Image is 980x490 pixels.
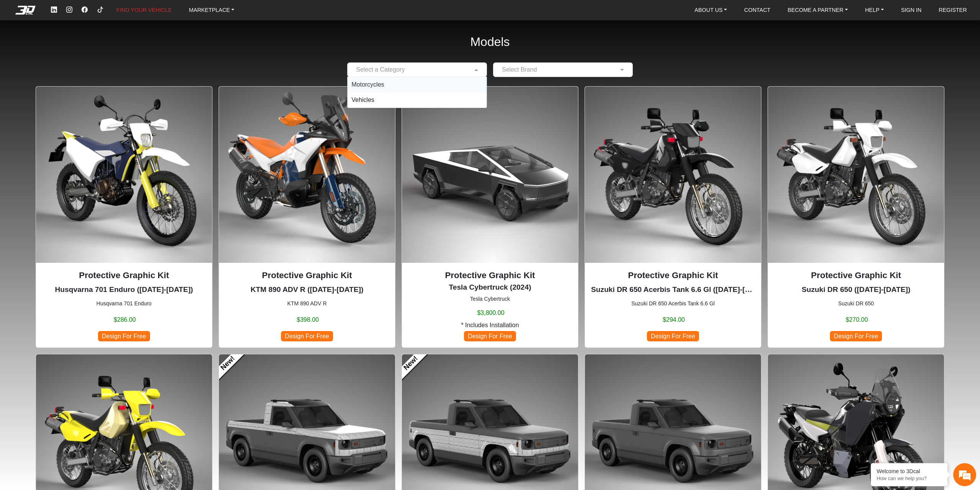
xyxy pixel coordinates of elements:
[774,284,938,295] p: Suzuki DR 650 (1996-2024)
[42,284,206,295] p: Husqvarna 701 Enduro (2016-2024)
[408,269,572,282] p: Protective Graphic Kit
[297,315,319,324] span: $398.00
[402,87,578,263] img: Cybertrucknull2024
[281,331,333,341] span: Design For Free
[585,87,761,263] img: DR 650Acerbis Tank 6.6 Gl1996-2024
[113,3,175,16] a: FIND YOUR VEHICLE
[477,308,504,318] span: $3,800.00
[784,3,851,16] a: BECOME A PARTNER
[219,87,395,263] img: 890 ADV R null2023-2025
[408,282,572,293] p: Tesla Cybertruck (2024)
[591,284,755,295] p: Suzuki DR 650 Acerbis Tank 6.6 Gl (1996-2024)
[219,86,395,348] div: KTM 890 ADV R
[402,86,578,348] div: Tesla Cybertruck
[898,3,925,16] a: SIGN IN
[877,475,942,481] p: How can we help you?
[225,300,389,308] small: KTM 890 ADV R
[774,300,938,308] small: Suzuki DR 650
[585,86,761,348] div: Suzuki DR 650 Acerbis Tank 6.6 Gl
[36,86,212,348] div: Husqvarna 701 Enduro
[408,295,572,303] small: Tesla Cybertruck
[830,331,882,341] span: Design For Free
[768,87,944,263] img: DR 6501996-2024
[936,3,970,16] a: REGISTER
[741,3,773,16] a: CONTACT
[225,284,389,295] p: KTM 890 ADV R (2023-2025)
[42,269,206,282] p: Protective Graphic Kit
[591,269,755,282] p: Protective Graphic Kit
[591,300,755,308] small: Suzuki DR 650 Acerbis Tank 6.6 Gl
[186,3,238,16] a: MARKETPLACE
[114,315,136,324] span: $286.00
[774,269,938,282] p: Protective Graphic Kit
[347,77,487,108] ng-dropdown-panel: Options List
[395,348,426,379] a: New!
[647,331,699,341] span: Design For Free
[846,315,868,324] span: $270.00
[212,348,243,379] a: New!
[691,3,730,16] a: ABOUT US
[351,81,384,88] span: Motorcycles
[862,3,887,16] a: HELP
[225,269,389,282] p: Protective Graphic Kit
[663,315,685,324] span: $294.00
[36,87,212,263] img: 701 Enduronull2016-2024
[42,300,206,308] small: Husqvarna 701 Enduro
[98,331,150,341] span: Design For Free
[461,321,519,330] span: * Includes Installation
[464,331,516,341] span: Design For Free
[351,97,374,103] span: Vehicles
[768,86,944,348] div: Suzuki DR 650
[877,468,942,474] div: Welcome to 3Dcal
[470,25,510,59] h2: Models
